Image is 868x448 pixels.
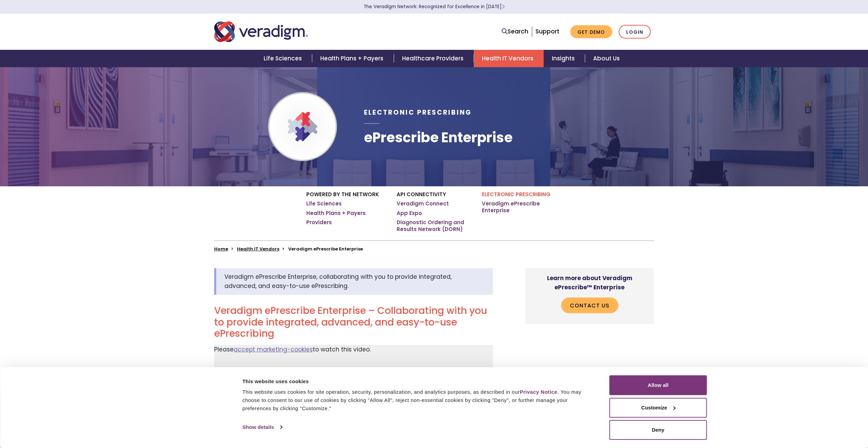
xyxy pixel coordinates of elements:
span: Veradigm ePrescribe Enterprise, collaborating with you to provide integrated, advanced, and easy-... [224,273,452,290]
a: Health IT Vendors [474,50,544,67]
a: Login [619,25,651,39]
button: Deny [609,420,707,440]
div: This website uses cookies for site operation, security, personalization, and analytics purposes, ... [242,388,594,413]
a: Support [535,27,559,35]
a: Show details [242,422,282,432]
h2: Veradigm ePrescribe Enterprise – Collaborating with you to provide integrated, advanced, and easy... [214,305,493,339]
img: Veradigm logo [214,20,308,43]
a: Get Demo [570,25,612,39]
a: App Expo [397,210,422,217]
h1: ePrescribe Enterprise [364,129,513,146]
a: Providers [306,219,332,226]
a: accept marketing-cookies [234,345,313,353]
a: About Us [585,50,628,67]
a: Veradigm ePrescribe Enterprise [482,200,562,214]
a: Health IT Vendors [237,246,279,252]
a: Health Plans + Payers [306,210,366,217]
a: Privacy Notice [520,389,557,395]
button: Customize [609,398,707,418]
a: The Veradigm Network: Recognized for Excellence in [DATE]Learn More [364,3,505,10]
strong: Learn more about Veradigm ePrescribe™ Enterprise [547,274,632,291]
a: Search [502,27,528,36]
a: Life Sciences [306,200,342,207]
span: Learn More [502,3,505,10]
a: Contact Us [561,298,618,313]
a: Diagnostic Ordering and Results Network (DORN) [397,219,472,232]
a: Healthcare Providers [394,50,474,67]
span: Please to watch this video. [214,345,371,353]
a: Health Plans + Payers [312,50,394,67]
span: Electronic Prescribing [364,108,472,117]
a: Home [214,246,228,252]
a: Veradigm Connect [397,200,449,207]
a: Insights [544,50,585,67]
a: Life Sciences [255,50,312,67]
button: Allow all [609,375,707,395]
div: This website uses cookies [242,377,594,386]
